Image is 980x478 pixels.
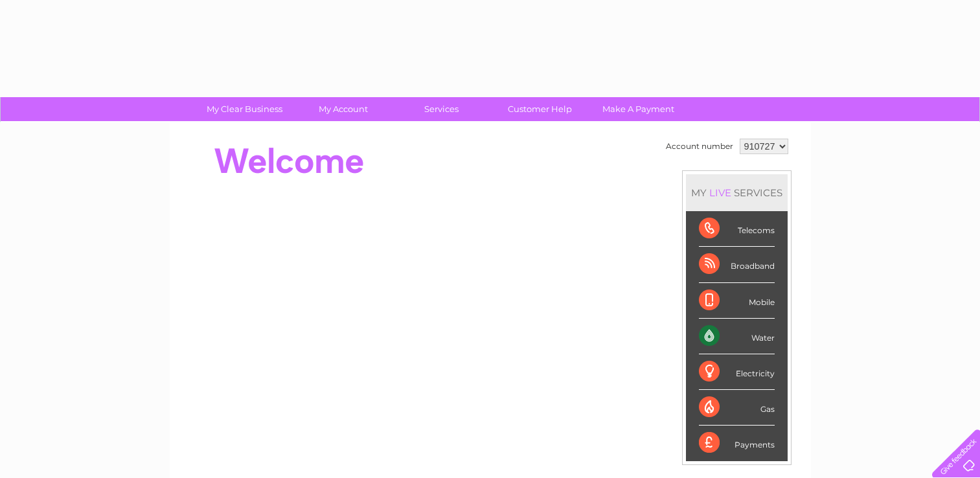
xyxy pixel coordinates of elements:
[388,97,495,121] a: Services
[699,283,775,319] div: Mobile
[699,390,775,426] div: Gas
[486,97,593,121] a: Customer Help
[707,187,734,199] div: LIVE
[191,97,298,121] a: My Clear Business
[699,426,775,461] div: Payments
[699,319,775,354] div: Water
[663,135,736,157] td: Account number
[585,97,692,121] a: Make A Payment
[290,97,396,121] a: My Account
[699,354,775,390] div: Electricity
[699,211,775,247] div: Telecoms
[699,247,775,282] div: Broadband
[686,174,788,211] div: MY SERVICES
